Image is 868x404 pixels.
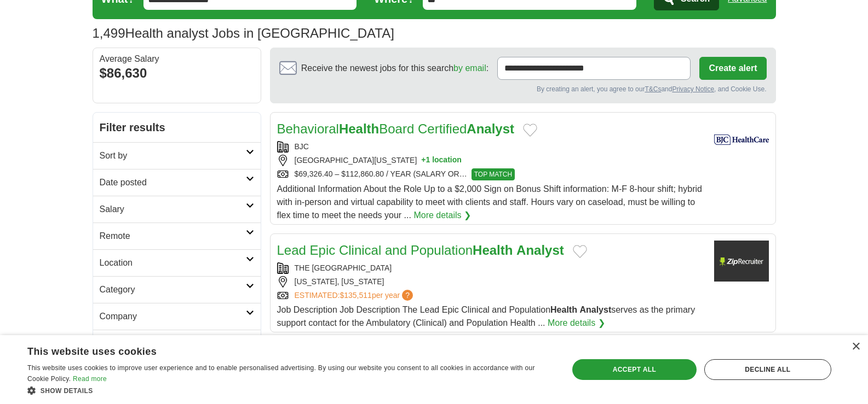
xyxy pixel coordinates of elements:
span: ? [402,290,413,301]
button: Add to favorite jobs [523,124,537,137]
a: Privacy Notice [672,85,714,93]
span: $135,511 [340,291,371,300]
span: TOP MATCH [472,168,515,180]
span: + [421,155,426,166]
span: Additional Information About the Role Up to a $2,000 Sign on Bonus Shift information: M-F 8-hour ... [277,184,702,220]
a: ESTIMATED:$135,511per year? [295,290,416,301]
button: +1 location [421,155,462,166]
a: Date posted [93,169,261,196]
a: Location [93,249,261,276]
a: BehavioralHealthBoard CertifiedAnalyst [277,121,515,136]
h1: Health analyst Jobs in [GEOGRAPHIC_DATA] [93,26,394,40]
span: Show details [41,387,93,395]
strong: Health [473,243,513,257]
a: Read more, opens a new window [73,375,107,383]
div: Average Salary [100,55,254,63]
span: This website uses cookies to improve user experience and to enable personalised advertising. By u... [27,364,535,383]
img: BJC HealthCare logo [714,119,769,160]
a: Remote [93,223,261,249]
span: 1,499 [93,24,125,43]
strong: Health [339,121,379,136]
div: By creating an alert, you agree to our and , and Cookie Use. [279,84,767,94]
div: Show details [27,385,553,396]
strong: Analyst [516,243,564,257]
h2: Salary [100,203,246,216]
a: T&Cs [645,85,661,93]
div: Decline all [704,359,831,380]
a: Lead Epic Clinical and PopulationHealth Analyst [277,243,564,257]
a: by email [453,63,486,73]
strong: Analyst [579,305,611,314]
h2: Remote [100,230,246,243]
a: Employment type [93,330,261,356]
a: Company [93,303,261,330]
div: $86,630 [100,63,254,83]
div: $69,326.40 – $112,860.80 / YEAR (SALARY OR… [277,168,705,180]
h2: Category [100,283,246,296]
div: Close [852,343,860,351]
div: This website uses cookies [27,342,525,358]
h2: Date posted [100,176,246,189]
strong: Health [550,305,577,314]
div: [GEOGRAPHIC_DATA][US_STATE] [277,155,705,166]
a: BJC [295,142,309,151]
h2: Sort by [100,149,246,162]
a: Category [93,276,261,303]
strong: Analyst [467,121,514,136]
button: Create alert [699,57,766,80]
div: [US_STATE], [US_STATE] [277,276,705,288]
h2: Location [100,256,246,270]
h2: Company [100,310,246,323]
div: THE [GEOGRAPHIC_DATA] [277,262,705,274]
h2: Filter results [93,113,261,142]
a: Salary [93,196,261,223]
img: Company logo [714,241,769,282]
span: Job Description Job Description The Lead Epic Clinical and Population serves as the primary suppo... [277,305,695,327]
a: Sort by [93,142,261,169]
div: Accept all [572,359,697,380]
button: Add to favorite jobs [573,245,587,258]
a: More details ❯ [548,317,605,330]
a: More details ❯ [413,209,471,222]
span: Receive the newest jobs for this search : [301,62,488,75]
